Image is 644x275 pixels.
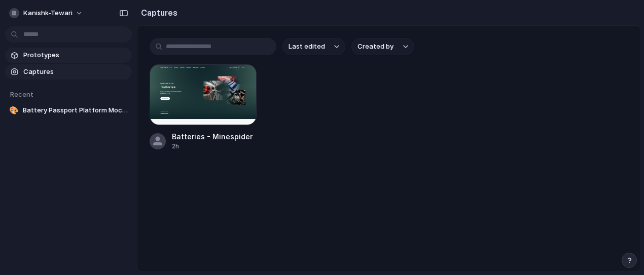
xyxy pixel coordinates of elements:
[10,90,33,98] span: Recent
[172,131,253,142] div: Batteries - Minespider
[357,42,393,52] span: Created by
[5,5,88,21] button: kanishk-tewari
[5,64,132,80] a: Captures
[289,42,325,52] span: Last edited
[23,8,73,18] span: kanishk-tewari
[5,103,132,118] a: 🎨Battery Passport Platform Mockup
[23,105,128,115] span: Battery Passport Platform Mockup
[5,48,132,63] a: Prototypes
[172,142,253,151] div: 2h
[282,38,345,55] button: Last edited
[351,38,414,55] button: Created by
[137,7,177,19] h2: Captures
[23,50,128,60] span: Prototypes
[23,67,128,77] span: Captures
[9,105,19,115] div: 🎨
